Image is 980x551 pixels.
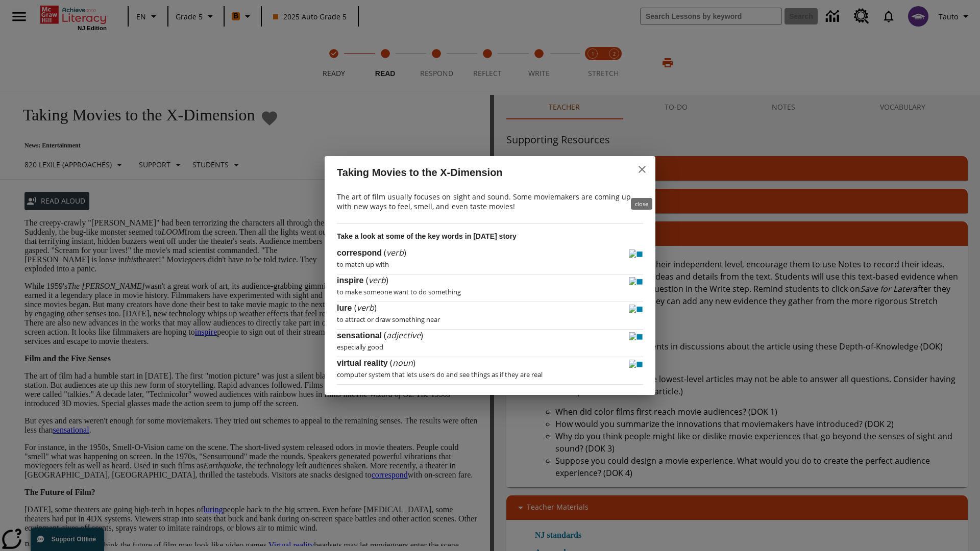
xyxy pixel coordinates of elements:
[636,332,643,342] img: Stop - sensational
[631,198,652,210] div: close
[636,249,643,260] img: Stop - correspond
[337,224,643,247] h3: Take a look at some of the key words in [DATE] story
[357,302,374,313] span: verb
[337,302,377,313] h4: ( )
[629,332,636,342] img: Play - sensational
[629,249,636,260] img: Play - correspond
[636,277,643,287] img: Stop - inspire
[630,157,654,182] button: close
[337,255,643,269] p: to match up with
[337,357,415,368] h4: ( )
[337,310,643,324] p: to attract or draw something near
[636,360,643,370] img: Stop - virtual reality
[337,330,423,341] h4: ( )
[386,247,404,258] span: verb
[636,305,643,315] img: Stop - lure
[629,305,636,315] img: Play - lure
[337,359,390,367] span: virtual reality
[337,247,406,258] h4: ( )
[337,276,366,285] span: inspire
[337,164,612,181] h2: Taking Movies to the X-Dimension
[337,365,643,379] p: computer system that lets users do and see things as if they are real
[369,274,386,286] span: verb
[337,274,388,286] h4: ( )
[337,304,354,312] span: lure
[337,282,643,296] p: to make someone want to do something
[629,360,636,370] img: Play - virtual reality
[386,330,421,341] span: adjective
[337,248,384,257] span: correspond
[337,192,643,211] p: The art of film usually focuses on sight and sound. Some moviemakers are coming up with new ways ...
[337,337,643,352] p: especially good
[393,357,413,368] span: noun
[629,277,636,287] img: Play - inspire
[337,331,384,340] span: sensational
